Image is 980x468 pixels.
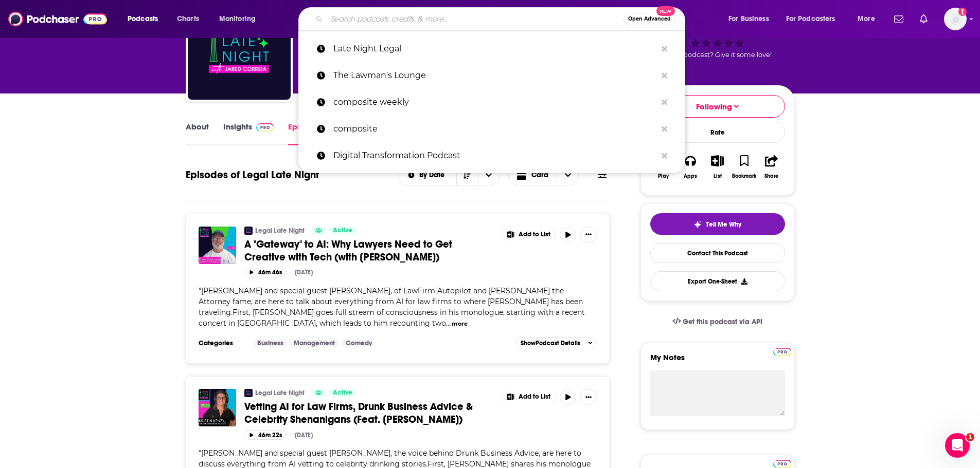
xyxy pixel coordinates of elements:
h2: Choose List sort [398,165,500,185]
a: Legal Late Night [255,227,305,235]
span: Get this podcast via API [683,317,762,326]
span: By Date [419,172,448,179]
span: Tell Me Why [706,220,741,229]
a: Management [290,339,339,347]
a: Pro website [773,458,791,468]
span: ... [446,319,451,328]
img: Podchaser - Follow, Share and Rate Podcasts [8,9,107,29]
img: Podchaser Pro [773,348,791,356]
div: [DATE] [295,269,313,276]
button: more [452,320,468,328]
div: Search podcasts, credits, & more... [308,7,695,31]
img: Vetting AI for Law Firms, Drunk Business Advice & Celebrity Shenanigans (Feat. Kristin Kenzy) [199,389,236,426]
span: New [656,6,675,16]
span: More [858,12,875,26]
a: composite [298,116,685,142]
img: A "Gateway" to AI: Why Lawyers Need to Get Creative with Tech (with Ernie Svenson) [199,227,236,264]
button: Choose View [508,165,579,185]
span: Active [333,388,352,398]
div: Share [764,173,778,179]
span: Add to List [519,231,550,238]
p: Digital Transformation Podcast [333,142,656,169]
span: [PERSON_NAME] and special guest [PERSON_NAME], of LawFirm Autopilot and [PERSON_NAME] the Attorne... [199,286,585,328]
a: Late Night Legal [298,35,685,62]
span: For Business [728,12,769,26]
a: Contact This Podcast [650,243,785,263]
a: Episodes27 [288,122,336,145]
a: About [186,122,209,145]
input: Search podcasts, credits, & more... [327,11,623,27]
h1: Episodes of Legal Late Night [186,169,319,181]
span: Logged in as AlkaNara [944,8,967,30]
span: Podcasts [128,12,158,26]
label: My Notes [650,352,785,370]
span: Following [696,102,732,111]
a: InsightsPodchaser Pro [223,122,274,145]
span: " [199,286,585,328]
p: composite weekly [333,89,656,116]
img: User Profile [944,8,967,30]
a: Active [329,227,357,235]
button: 46m 46s [244,268,287,277]
button: Export One-Sheet [650,271,785,291]
button: Show More Button [580,389,597,405]
button: Open AdvancedNew [623,13,675,25]
p: composite [333,116,656,142]
button: List [704,148,730,185]
span: Monitoring [219,12,256,26]
button: Bookmark [731,148,758,185]
a: Active [329,389,357,397]
a: The Lawman's Lounge [298,62,685,89]
button: open menu [120,11,171,27]
button: ShowPodcast Details [516,337,597,349]
span: A "Gateway" to AI: Why Lawyers Need to Get Creative with Tech (with [PERSON_NAME]) [244,238,452,264]
div: Play [658,173,669,179]
span: Card [531,172,548,179]
button: 46m 22s [244,430,287,440]
div: Rate [650,122,785,143]
button: open menu [212,11,269,27]
button: Show More Button [502,227,556,243]
button: Show profile menu [944,8,967,30]
a: Charts [170,11,205,27]
a: Vetting AI for Law Firms, Drunk Business Advice & Celebrity Shenanigans (Feat. [PERSON_NAME]) [244,400,494,426]
div: Bookmark [732,173,756,179]
a: Pro website [773,346,791,356]
a: Get this podcast via API [664,309,771,334]
span: Show Podcast Details [521,340,580,347]
img: Podchaser Pro [256,123,274,132]
span: Active [333,226,352,236]
button: open menu [721,11,782,27]
a: A "Gateway" to AI: Why Lawyers Need to Get Creative with Tech (with [PERSON_NAME]) [244,238,494,264]
button: open menu [779,11,850,27]
button: Following [650,95,785,118]
a: Digital Transformation Podcast [298,142,685,169]
div: List [714,173,722,179]
button: open menu [850,11,888,27]
span: Charts [177,12,199,26]
a: Business [253,339,288,347]
h3: Categories [199,339,245,347]
img: Legal Late Night [244,389,253,397]
a: Show notifications dropdown [916,10,932,28]
a: composite weekly [298,89,685,116]
a: Comedy [342,339,376,347]
button: Sort Direction [456,165,478,185]
button: Show More Button [580,227,597,243]
button: Show More Button [502,389,556,405]
button: Apps [677,148,704,185]
img: tell me why sparkle [693,220,702,229]
a: Legal Late Night [244,227,253,235]
span: Good podcast? Give it some love! [664,51,772,59]
a: Legal Late Night [255,389,305,397]
span: For Podcasters [786,12,835,26]
span: Vetting AI for Law Firms, Drunk Business Advice & Celebrity Shenanigans (Feat. [PERSON_NAME]) [244,400,473,426]
button: Share [758,148,785,185]
span: Add to List [519,393,550,401]
span: 1 [966,433,974,441]
button: open menu [398,172,456,179]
